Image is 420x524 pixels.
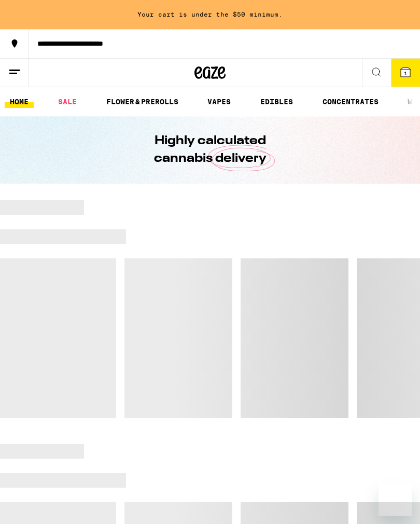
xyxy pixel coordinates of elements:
[124,132,296,168] h1: Highly calculated cannabis delivery
[391,59,420,87] button: 1
[404,70,407,76] span: 1
[317,95,384,108] a: CONCENTRATES
[379,482,412,516] iframe: Button to launch messaging window
[53,95,82,108] a: SALE
[255,95,298,108] a: EDIBLES
[5,95,34,108] a: HOME
[202,95,236,108] a: VAPES
[101,95,184,108] a: FLOWER & PREROLLS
